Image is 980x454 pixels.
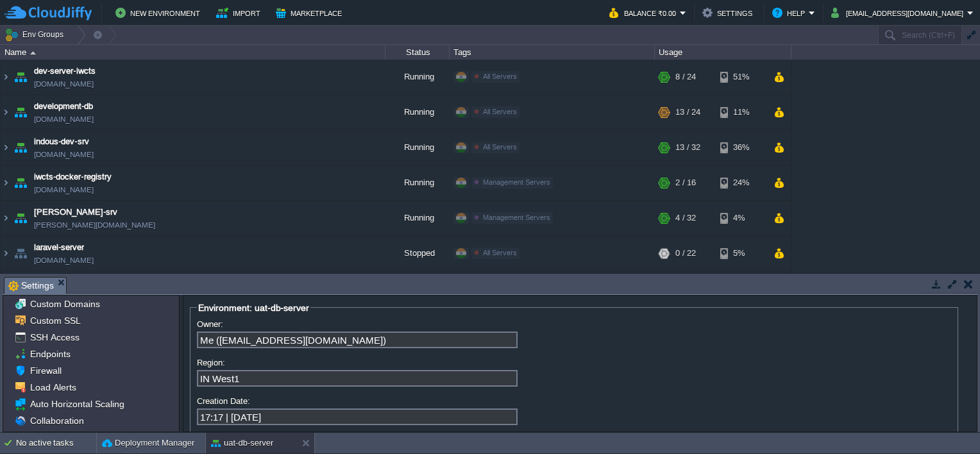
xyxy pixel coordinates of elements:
[385,271,450,306] div: Running
[483,108,517,115] span: All Servers
[675,60,696,94] div: 8 / 24
[720,95,762,130] div: 11%
[28,298,102,310] a: Custom Domains
[609,5,680,21] button: Balance ₹0.00
[28,332,81,343] a: SSH Access
[675,201,696,235] div: 4 / 32
[216,5,264,21] button: Import
[12,201,30,235] img: AMDAwAAAACH5BAEAAAAALAAAAAABAAEAAAICRAEAOw==
[211,437,273,450] button: uat-db-server
[12,60,30,94] img: AMDAwAAAACH5BAEAAAAALAAAAAABAAEAAAICRAEAOw==
[385,201,450,235] div: Running
[483,143,517,151] span: All Servers
[720,60,762,94] div: 51%
[30,51,36,55] img: AMDAwAAAACH5BAEAAAAALAAAAAABAAEAAAICRAEAOw==
[34,241,84,254] a: laravel-server
[1,271,11,306] img: AMDAwAAAACH5BAEAAAAALAAAAAABAAEAAAICRAEAOw==
[772,5,809,21] button: Help
[197,394,252,408] label: Creation Date:
[197,317,225,331] label: Owner:
[483,178,550,186] span: Management Servers
[28,315,83,326] a: Custom SSL
[34,219,155,231] a: [PERSON_NAME][DOMAIN_NAME]
[1,236,11,271] img: AMDAwAAAACH5BAEAAAAALAAAAAABAAEAAAICRAEAOw==
[102,437,194,450] button: Deployment Manager
[483,214,550,221] span: Management Servers
[276,5,346,21] button: Marketplace
[1,165,11,200] img: AMDAwAAAACH5BAEAAAAALAAAAAABAAEAAAICRAEAOw==
[720,165,762,200] div: 24%
[115,5,204,21] button: New Environment
[1,45,385,60] div: Name
[198,303,309,313] span: Environment: uat-db-server
[28,415,86,426] a: Collaboration
[720,130,762,165] div: 36%
[385,236,450,271] div: Stopped
[655,45,791,60] div: Usage
[385,130,450,165] div: Running
[12,271,30,306] img: AMDAwAAAACH5BAEAAAAALAAAAAABAAEAAAICRAEAOw==
[28,348,72,360] a: Endpoints
[385,95,450,130] div: Running
[720,271,762,306] div: 13%
[12,95,30,130] img: AMDAwAAAACH5BAEAAAAALAAAAAABAAEAAAICRAEAOw==
[34,206,117,219] a: [PERSON_NAME]-srv
[34,135,89,148] a: indous-dev-srv
[483,249,517,256] span: All Servers
[675,165,696,200] div: 2 / 16
[1,60,11,94] img: AMDAwAAAACH5BAEAAAAALAAAAAABAAEAAAICRAEAOw==
[831,5,967,21] button: [EMAIL_ADDRESS][DOMAIN_NAME]
[28,365,63,376] a: Firewall
[675,95,700,130] div: 13 / 24
[675,130,700,165] div: 13 / 32
[386,45,449,60] div: Status
[675,271,696,306] div: 1 / 16
[34,78,94,90] a: [DOMAIN_NAME]
[28,398,126,410] a: Auto Horizontal Scaling
[197,356,227,369] label: Region:
[12,236,30,271] img: AMDAwAAAACH5BAEAAAAALAAAAAABAAEAAAICRAEAOw==
[34,254,94,267] a: [DOMAIN_NAME]
[34,65,96,78] a: dev-server-iwcts
[8,278,54,294] span: Settings
[483,72,517,80] span: All Servers
[1,201,11,235] img: AMDAwAAAACH5BAEAAAAALAAAAAABAAEAAAICRAEAOw==
[34,100,93,113] a: development-db
[16,433,96,453] div: No active tasks
[385,165,450,200] div: Running
[675,236,696,271] div: 0 / 22
[34,113,94,126] span: [DOMAIN_NAME]
[1,130,11,165] img: AMDAwAAAACH5BAEAAAAALAAAAAABAAEAAAICRAEAOw==
[1,95,11,130] img: AMDAwAAAACH5BAEAAAAALAAAAAABAAEAAAICRAEAOw==
[720,236,762,271] div: 5%
[4,5,92,21] img: CloudJiffy
[34,148,94,161] span: [DOMAIN_NAME]
[385,60,450,94] div: Running
[12,165,30,200] img: AMDAwAAAACH5BAEAAAAALAAAAAABAAEAAAICRAEAOw==
[4,26,68,44] button: Env Groups
[450,45,654,60] div: Tags
[34,183,94,196] span: [DOMAIN_NAME]
[926,403,967,441] iframe: chat widget
[12,130,30,165] img: AMDAwAAAACH5BAEAAAAALAAAAAABAAEAAAICRAEAOw==
[702,5,756,21] button: Settings
[28,382,78,393] a: Load Alerts
[720,201,762,235] div: 4%
[34,171,112,183] a: iwcts-docker-registry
